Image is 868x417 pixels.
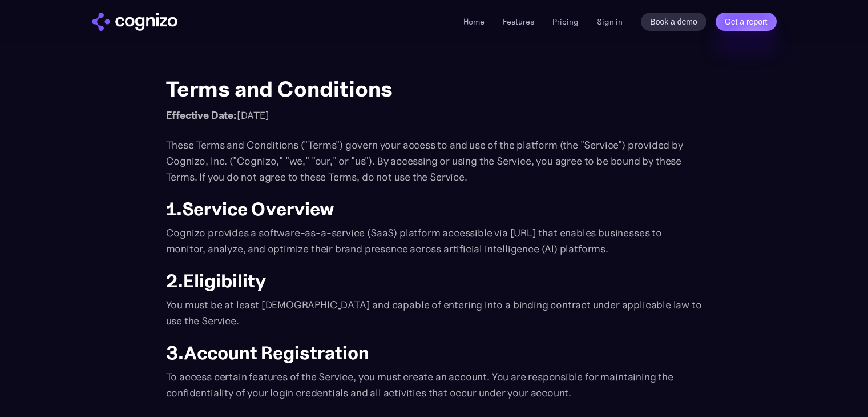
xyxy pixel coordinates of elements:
[184,342,369,364] strong: Account Registration
[92,13,177,31] img: cognizo logo
[166,369,703,401] p: To access certain features of the Service, you must create an account. You are responsible for ma...
[166,343,703,363] h2: 3.
[166,199,703,219] h2: 1.
[182,198,334,220] strong: Service Overview
[716,13,777,31] a: Get a report
[183,270,266,292] strong: Eligibility
[166,77,703,102] h1: Terms and Conditions
[463,17,485,27] a: Home
[166,225,703,257] p: Cognizo provides a software-as-a-service (SaaS) platform accessible via [URL] that enables busine...
[552,17,579,27] a: Pricing
[166,271,703,291] h2: 2.
[503,17,534,27] a: Features
[166,137,703,185] p: These Terms and Conditions ("Terms") govern your access to and use of the platform (the "Service"...
[166,297,703,329] p: You must be at least [DEMOGRAPHIC_DATA] and capable of entering into a binding contract under app...
[92,13,177,31] a: home
[597,15,623,29] a: Sign in
[166,109,237,122] strong: Effective Date:
[641,13,706,31] a: Book a demo
[166,107,703,123] p: [DATE]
